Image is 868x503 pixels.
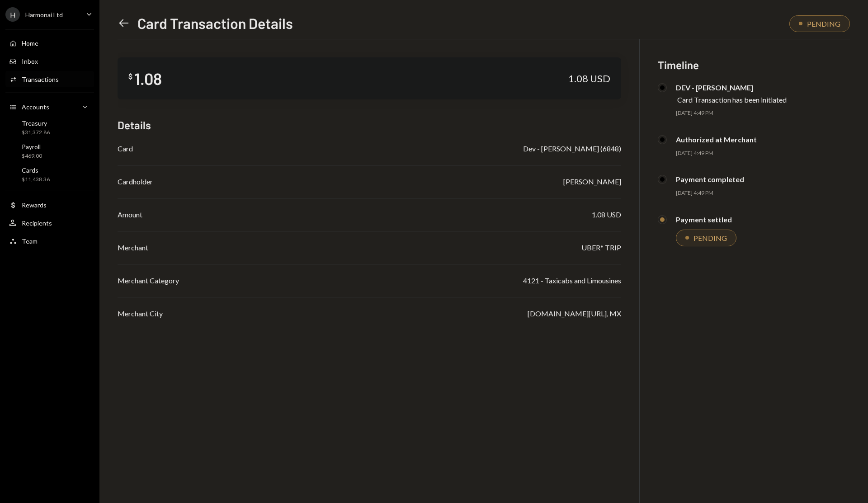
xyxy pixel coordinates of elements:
div: Payment settled [676,215,732,224]
h1: Card Transaction Details [137,14,293,32]
div: DEV - [PERSON_NAME] [676,83,787,92]
a: Transactions [5,71,94,87]
div: Merchant [118,242,148,253]
div: $11,438.36 [22,176,50,183]
a: Payroll$469.00 [5,140,94,162]
div: PENDING [693,234,727,242]
h3: Details [118,118,151,132]
div: 1.08 USD [568,72,610,85]
div: Merchant City [118,308,163,319]
h3: Timeline [658,57,850,72]
div: UBER* TRIP [581,242,621,253]
a: Rewards [5,197,94,213]
div: Cards [22,166,50,174]
a: Inbox [5,53,94,69]
div: [DATE] 4:49 PM [676,109,850,117]
div: H [5,7,20,22]
div: $469.00 [22,152,42,160]
div: Team [22,237,38,245]
a: Team [5,233,94,249]
div: Home [22,39,38,47]
div: [DATE] 4:49 PM [676,150,850,157]
div: 1.08 [134,68,162,89]
div: Recipients [22,219,52,227]
div: Payment completed [676,175,744,183]
div: Treasury [22,119,50,127]
div: 4121 - Taxicabs and Limousines [523,275,621,286]
div: Card [118,143,133,154]
div: Inbox [22,57,38,65]
div: 1.08 USD [592,209,621,220]
a: Cards$11,438.36 [5,164,94,185]
div: Merchant Category [118,275,179,286]
div: Transactions [22,75,59,83]
div: [PERSON_NAME] [563,176,621,187]
div: Harmonai Ltd [25,11,63,19]
a: Accounts [5,99,94,115]
div: $ [128,72,132,81]
div: Authorized at Merchant [676,135,757,144]
a: Treasury$31,372.86 [5,117,94,138]
div: $31,372.86 [22,129,50,136]
div: Dev - [PERSON_NAME] (6848) [523,143,621,154]
div: Cardholder [118,176,153,187]
a: Home [5,35,94,51]
a: Recipients [5,215,94,231]
div: Accounts [22,103,49,111]
div: [DATE] 4:49 PM [676,189,850,197]
div: PENDING [807,19,840,28]
div: Card Transaction has been initiated [677,95,787,104]
div: [DOMAIN_NAME][URL], MX [528,308,621,319]
div: Rewards [22,201,47,209]
div: Amount [118,209,142,220]
div: Payroll [22,143,42,150]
